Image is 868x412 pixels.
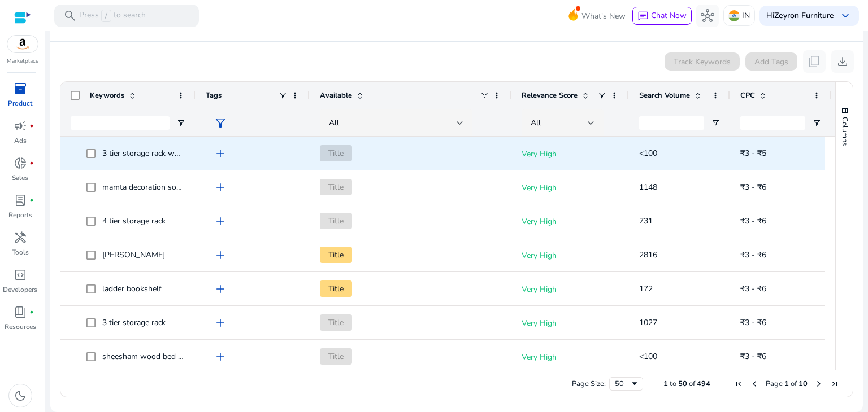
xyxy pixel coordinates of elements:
[740,116,805,130] input: CPC Filter Input
[214,116,227,130] span: filter_alt
[581,6,626,26] span: What's New
[320,280,352,297] span: Title
[102,216,166,226] span: 4 tier storage rack
[697,379,710,389] span: 494
[7,57,38,65] p: Marketplace
[711,119,720,128] button: Open Filter Menu
[740,351,766,362] span: ₹3 - ₹6
[3,284,37,295] p: Developers
[784,379,789,389] span: 1
[639,148,657,159] span: <100
[14,389,27,402] span: dark_mode
[740,216,766,226] span: ₹3 - ₹6
[176,119,185,128] button: Open Filter Menu
[102,182,245,192] span: mamta decoration solid sheesham wood
[637,11,649,22] span: chat
[71,116,170,130] input: Keywords Filter Input
[840,117,850,146] span: Columns
[214,282,227,296] span: add
[750,379,759,388] div: Previous Page
[798,379,808,389] span: 10
[689,379,695,389] span: of
[214,147,227,160] span: add
[102,351,223,362] span: sheesham wood bed with storage
[766,12,834,20] p: Hi
[522,312,619,335] p: Very High
[639,283,653,294] span: 172
[740,249,766,260] span: ₹3 - ₹6
[531,117,541,128] span: All
[320,179,352,195] span: Title
[791,379,797,389] span: of
[696,5,719,27] button: hub
[320,213,352,229] span: Title
[206,90,222,100] span: Tags
[701,9,714,23] span: hub
[14,194,27,207] span: lab_profile
[728,10,740,21] img: in.svg
[651,10,687,21] span: Chat Now
[14,305,27,319] span: book_4
[742,6,750,25] p: IN
[14,231,27,244] span: handyman
[522,142,619,165] p: Very High
[522,244,619,267] p: Very High
[639,249,657,260] span: 2816
[8,210,32,220] p: Reports
[740,90,755,100] span: CPC
[522,278,619,301] p: Very High
[740,283,766,294] span: ₹3 - ₹6
[639,182,657,192] span: 1148
[663,379,668,389] span: 1
[14,82,27,95] span: inventory_2
[12,247,29,257] p: Tools
[102,148,188,159] span: 3 tier storage rack wood
[615,379,630,389] div: 50
[320,90,352,100] span: Available
[214,316,227,330] span: add
[522,176,619,199] p: Very High
[830,379,839,388] div: Last Page
[639,317,657,328] span: 1027
[632,7,692,25] button: chatChat Now
[734,379,743,388] div: First Page
[7,36,38,52] img: amazon.svg
[740,317,766,328] span: ₹3 - ₹6
[522,345,619,369] p: Very High
[740,182,766,192] span: ₹3 - ₹6
[839,9,852,23] span: keyboard_arrow_down
[14,156,27,170] span: donut_small
[102,283,162,294] span: ladder bookshelf
[5,322,36,332] p: Resources
[678,379,687,389] span: 50
[670,379,676,389] span: to
[812,119,821,128] button: Open Filter Menu
[740,148,766,159] span: ₹3 - ₹5
[101,10,111,22] span: /
[639,351,657,362] span: <100
[572,379,606,389] div: Page Size:
[14,268,27,282] span: code_blocks
[29,161,34,165] span: fiber_manual_record
[12,173,28,183] p: Sales
[214,181,227,194] span: add
[639,90,690,100] span: Search Volume
[29,198,34,203] span: fiber_manual_record
[766,379,783,389] span: Page
[29,310,34,314] span: fiber_manual_record
[14,135,27,146] p: Ads
[320,348,352,365] span: Title
[63,9,77,23] span: search
[639,216,653,226] span: 731
[522,210,619,233] p: Very High
[320,145,352,161] span: Title
[814,379,823,388] div: Next Page
[329,117,339,128] span: All
[320,314,352,331] span: Title
[14,119,27,133] span: campaign
[320,247,352,263] span: Title
[609,377,643,391] div: Page Size
[774,10,834,21] b: Zeyron Furniture
[836,55,849,68] span: download
[90,90,124,100] span: Keywords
